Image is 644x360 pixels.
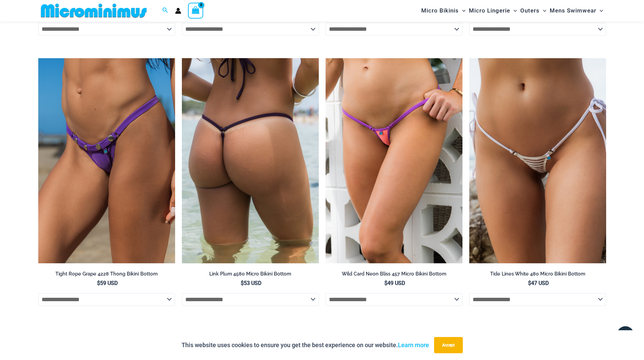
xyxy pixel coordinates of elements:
h2: Link Plum 4580 Micro Bikini Bottom [182,271,319,277]
h2: Tight Rope Grape 4228 Thong Bikini Bottom [38,271,175,277]
span: $ [97,280,100,286]
a: Search icon link [162,6,168,15]
nav: Site Navigation [419,1,606,20]
a: Learn more [398,341,429,349]
h2: Tide Lines White 480 Micro Bikini Bottom [469,271,606,277]
img: Tight Rope Grape 4228 Thong Bottom 01 [38,58,175,264]
span: Micro Bikinis [421,2,459,19]
span: Micro Lingerie [469,2,510,19]
p: This website uses cookies to ensure you get the best experience on our website. [182,340,429,350]
a: View Shopping Cart, empty [188,3,204,18]
span: $ [528,280,531,286]
img: MM SHOP LOGO FLAT [38,3,149,18]
span: Menu Toggle [459,2,466,19]
a: Wild Card Neon Bliss 457 Micro Bikini Bottom [326,271,462,280]
a: Link Plum 4580 Micro Bikini Bottom [182,271,319,280]
button: Accept [434,337,463,353]
a: Micro LingerieMenu ToggleMenu Toggle [467,2,519,19]
img: Tide Lines White 480 Micro 01 [469,58,606,264]
a: Tide Lines White 480 Micro Bikini Bottom [469,271,606,280]
span: $ [241,280,244,286]
a: Mens SwimwearMenu ToggleMenu Toggle [548,2,605,19]
bdi: 59 USD [97,280,118,286]
span: $ [384,280,387,286]
img: Wild Card Neon Bliss 312 Top 457 Micro 04 [326,58,462,264]
h2: Wild Card Neon Bliss 457 Micro Bikini Bottom [326,271,462,277]
span: Menu Toggle [540,2,546,19]
a: Account icon link [175,8,181,14]
bdi: 53 USD [241,280,261,286]
bdi: 47 USD [528,280,549,286]
a: OutersMenu ToggleMenu Toggle [519,2,548,19]
a: Tide Lines White 480 Micro 01Tide Lines White 480 Micro 02Tide Lines White 480 Micro 02 [469,58,606,264]
a: Tight Rope Grape 4228 Thong Bikini Bottom [38,271,175,280]
a: Wild Card Neon Bliss 312 Top 457 Micro 04Wild Card Neon Bliss 312 Top 457 Micro 05Wild Card Neon ... [326,58,462,264]
span: Outers [520,2,540,19]
a: Tight Rope Grape 4228 Thong Bottom 01Tight Rope Grape 4228 Thong Bottom 02Tight Rope Grape 4228 T... [38,58,175,264]
img: Link Plum 4580 Micro 02 [182,58,319,264]
span: Menu Toggle [510,2,517,19]
span: Mens Swimwear [550,2,596,19]
a: Micro BikinisMenu ToggleMenu Toggle [420,2,467,19]
bdi: 49 USD [384,280,405,286]
a: Link Plum 4580 Micro 01Link Plum 4580 Micro 02Link Plum 4580 Micro 02 [182,58,319,264]
span: Menu Toggle [596,2,603,19]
